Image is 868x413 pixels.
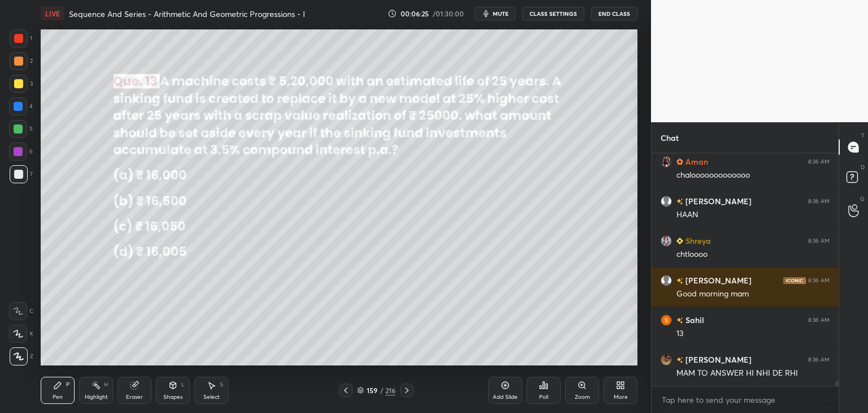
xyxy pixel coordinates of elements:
[9,97,33,115] div: 4
[41,7,64,20] div: LIVE
[683,354,752,365] h6: [PERSON_NAME]
[652,123,688,153] p: Chat
[85,394,108,400] div: Highlight
[9,120,33,138] div: 5
[861,131,865,140] p: T
[10,347,33,365] div: Z
[676,368,830,379] div: MAM TO ANSWER HI NHI DE RHI
[808,356,830,363] div: 8:36 AM
[575,394,590,400] div: Zoom
[522,7,584,20] button: CLASS SETTINGS
[661,156,672,167] img: b15534e2a0394dcdbae7fdad69e1a455.jpg
[676,317,683,324] img: no-rating-badge.077c3623.svg
[10,165,33,183] div: 7
[676,209,830,221] div: HAAN
[539,394,548,400] div: Poll
[676,357,683,363] img: no-rating-badge.077c3623.svg
[66,382,70,388] div: P
[860,195,865,203] p: G
[10,75,33,93] div: 3
[475,7,515,20] button: mute
[676,199,683,205] img: no-rating-badge.077c3623.svg
[676,289,830,300] div: Good morning mam
[9,325,33,343] div: X
[683,274,752,286] h6: [PERSON_NAME]
[661,235,672,247] img: fb90e19f2f50415780b3f2fd8698d80d.jpg
[661,315,672,326] img: photo.jpg
[676,158,683,165] img: Learner_Badge_hustler_a18805edde.svg
[493,10,509,18] span: mute
[661,354,672,365] img: 40b704632eea4ceb8fbfb3453848a2db.jpg
[10,29,32,48] div: 1
[783,277,806,284] img: iconic-dark.1390631f.png
[203,394,220,400] div: Select
[493,394,518,400] div: Add Slide
[808,277,830,284] div: 8:36 AM
[591,7,637,20] button: End Class
[380,387,383,394] div: /
[676,249,830,260] div: chtloooo
[676,238,683,244] img: Learner_Badge_beginner_1_8b307cf2a0.svg
[808,238,830,244] div: 8:36 AM
[683,314,704,326] h6: Sahil
[385,385,396,395] div: 216
[661,275,672,286] img: default.png
[163,394,183,400] div: Shapes
[676,170,830,181] div: chalooooooooooooo
[808,198,830,205] div: 8:36 AM
[10,52,33,70] div: 2
[808,317,830,324] div: 8:36 AM
[366,387,377,394] div: 159
[683,195,752,207] h6: [PERSON_NAME]
[683,156,708,167] h6: Aman
[661,196,672,207] img: default.png
[9,143,33,161] div: 6
[126,394,143,400] div: Eraser
[808,158,830,165] div: 8:36 AM
[652,153,839,386] div: grid
[861,163,865,171] p: D
[53,394,63,400] div: Pen
[676,328,830,339] div: 13
[9,302,33,320] div: C
[676,278,683,284] img: no-rating-badge.077c3623.svg
[181,382,185,388] div: L
[683,235,711,247] h6: Shreya
[69,8,305,19] h4: Sequence And Series - Arithmetic And Geometric Progressions - I
[104,382,108,388] div: H
[614,394,628,400] div: More
[220,382,223,388] div: S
